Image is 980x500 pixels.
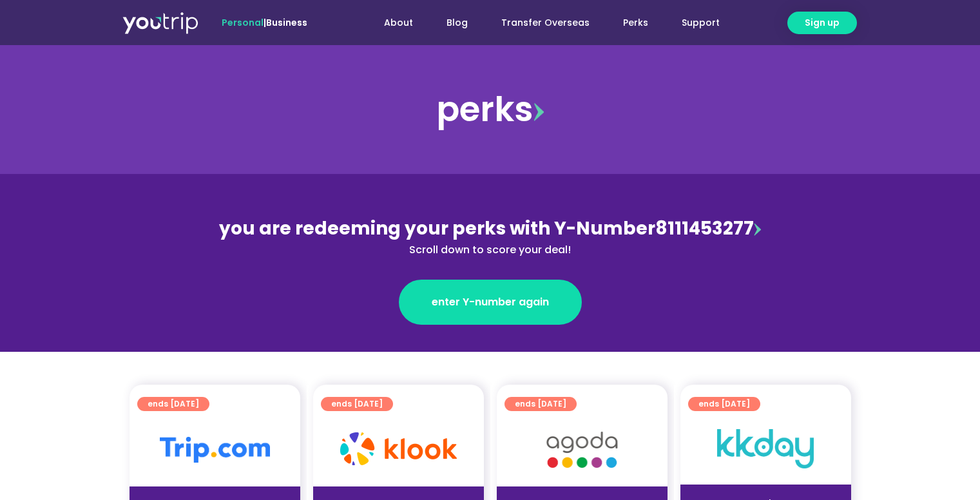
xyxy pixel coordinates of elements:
a: ends [DATE] [137,397,209,411]
a: ends [DATE] [321,397,393,411]
a: ends [DATE] [688,397,760,411]
span: ends [DATE] [698,397,750,411]
nav: Menu [342,11,736,35]
span: | [222,16,307,29]
a: Sign up [787,12,857,34]
span: enter Y-number again [432,294,549,310]
a: Transfer Overseas [485,11,606,35]
span: Sign up [805,16,840,30]
span: ends [DATE] [331,397,383,411]
a: Blog [430,11,485,35]
a: Business [266,16,307,29]
a: Support [665,11,736,35]
a: About [367,11,430,35]
a: enter Y-number again [399,280,582,325]
span: ends [DATE] [515,397,566,411]
div: Scroll down to score your deal! [211,242,770,258]
span: you are redeeming your perks with Y-Number [219,216,655,241]
span: ends [DATE] [148,397,199,411]
span: Personal [222,16,264,29]
a: ends [DATE] [504,397,577,411]
a: Perks [606,11,665,35]
div: 8111453277 [211,215,770,258]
